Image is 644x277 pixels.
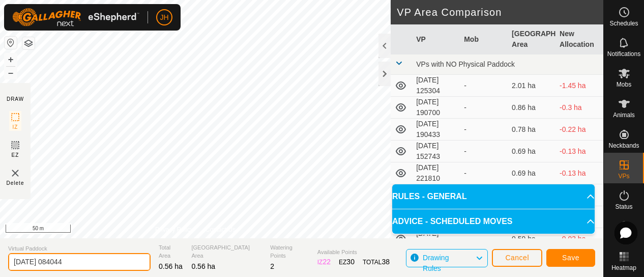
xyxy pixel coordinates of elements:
[191,262,215,270] span: 0.56 ha
[555,141,603,162] td: -0.13 ha
[464,146,504,157] div: -
[464,124,504,135] div: -
[159,243,183,260] span: Total Area
[22,37,35,49] button: Map Layers
[5,53,17,66] button: +
[464,168,504,179] div: -
[13,123,18,131] span: IZ
[464,80,504,91] div: -
[12,151,19,159] span: EZ
[392,215,512,228] span: ADVICE - SCHEDULED MOVES
[609,20,638,26] span: Schedules
[270,243,309,260] span: Watering Points
[460,24,508,54] th: Mob
[492,249,542,267] button: Cancel
[412,119,460,141] td: [DATE] 190433
[618,173,629,179] span: VPs
[160,12,168,23] span: JH
[317,248,390,257] span: Available Points
[191,243,262,260] span: [GEOGRAPHIC_DATA] Area
[412,162,460,184] td: [DATE] 221810
[508,119,555,141] td: 0.78 ha
[392,209,595,234] p-accordion-header: ADVICE - SCHEDULED MOVES
[505,254,529,262] span: Cancel
[412,75,460,97] td: [DATE] 125304
[159,262,183,270] span: 0.56 ha
[615,204,632,210] span: Status
[423,254,449,272] span: Drawing Rules
[8,244,151,253] span: Virtual Paddock
[5,37,17,49] button: Reset Map
[508,97,555,119] td: 0.86 ha
[206,225,236,234] a: Contact Us
[392,184,595,209] p-accordion-header: RULES - GENERAL
[339,257,355,267] div: EZ
[323,258,331,266] span: 22
[155,225,193,234] a: Privacy Policy
[270,262,274,270] span: 2
[555,97,603,119] td: -0.3 ha
[412,24,460,54] th: VP
[555,24,603,54] th: New Allocation
[613,112,635,118] span: Animals
[416,60,515,68] span: VPs with NO Physical Paddock
[617,81,631,88] span: Mobs
[608,143,639,149] span: Neckbands
[363,257,390,267] div: TOTAL
[464,102,504,113] div: -
[382,258,390,266] span: 38
[317,257,331,267] div: IZ
[412,141,460,162] td: [DATE] 152743
[12,8,139,26] img: Gallagher Logo
[5,67,17,79] button: –
[555,119,603,141] td: -0.22 ha
[7,95,24,103] div: DRAW
[397,6,603,18] h2: VP Area Comparison
[508,24,555,54] th: [GEOGRAPHIC_DATA] Area
[555,75,603,97] td: -1.45 ha
[508,162,555,184] td: 0.69 ha
[555,162,603,184] td: -0.13 ha
[611,265,636,271] span: Heatmap
[607,51,640,57] span: Notifications
[9,167,21,179] img: VP
[392,190,467,203] span: RULES - GENERAL
[346,258,355,266] span: 30
[7,179,24,187] span: Delete
[412,97,460,119] td: [DATE] 190700
[508,141,555,162] td: 0.69 ha
[508,75,555,97] td: 2.01 ha
[546,249,595,267] button: Save
[562,254,579,262] span: Save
